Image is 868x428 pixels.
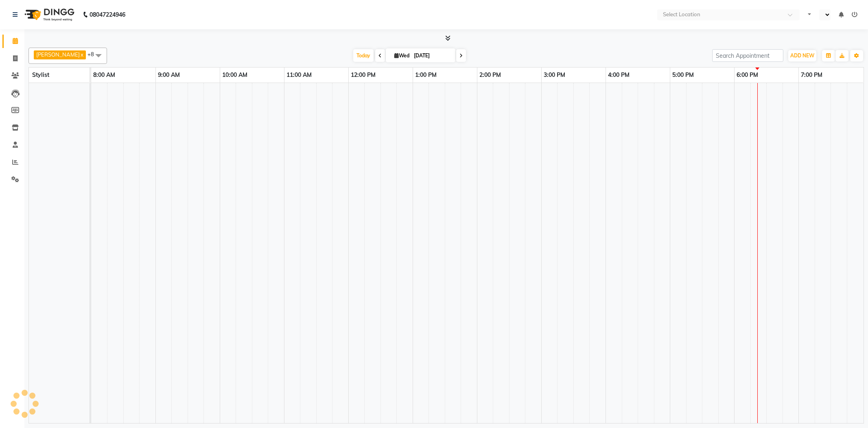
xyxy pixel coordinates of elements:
a: 6:00 PM [735,69,760,81]
a: 9:00 AM [156,69,182,81]
span: Wed [392,52,411,59]
a: 3:00 PM [542,69,567,81]
span: +8 [87,51,100,57]
div: Select Location [663,11,700,19]
span: Today [353,49,374,62]
input: 2025-09-03 [411,50,452,62]
img: logo [21,3,77,26]
a: 1:00 PM [413,69,439,81]
a: 8:00 AM [91,69,117,81]
a: 4:00 PM [606,69,632,81]
b: 08047224946 [90,3,125,26]
a: 5:00 PM [670,69,696,81]
a: 2:00 PM [477,69,503,81]
span: Stylist [32,71,49,79]
a: 12:00 PM [349,69,378,81]
a: 7:00 PM [799,69,824,81]
a: 11:00 AM [284,69,314,81]
a: 10:00 AM [220,69,249,81]
span: [PERSON_NAME] [36,51,80,58]
button: ADD NEW [788,50,816,61]
span: ADD NEW [790,52,814,59]
input: Search Appointment [712,49,783,62]
a: x [80,51,83,58]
